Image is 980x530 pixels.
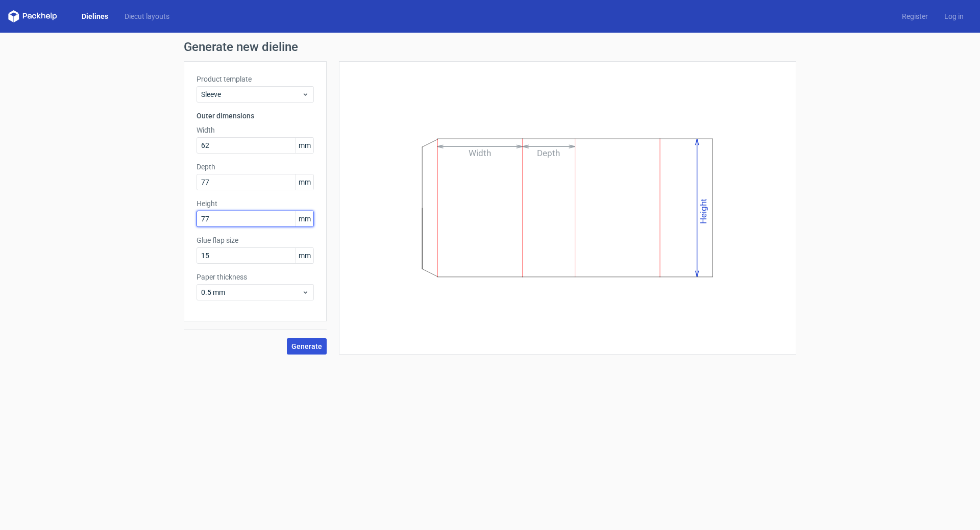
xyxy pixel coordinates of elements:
[197,235,314,245] label: Glue flap size
[287,338,327,355] button: Generate
[184,41,796,53] h1: Generate new dieline
[296,248,313,263] span: mm
[197,272,314,282] label: Paper thickness
[936,11,972,21] a: Log in
[469,148,492,158] text: Width
[699,198,709,224] text: Height
[894,11,936,21] a: Register
[296,138,313,153] span: mm
[296,174,313,190] span: mm
[197,125,314,135] label: Width
[197,74,314,84] label: Product template
[201,89,302,99] span: Sleeve
[197,198,314,209] label: Height
[291,343,322,350] span: Generate
[296,211,313,226] span: mm
[201,287,302,297] span: 0.5 mm
[197,111,314,121] h3: Outer dimensions
[537,148,560,158] text: Depth
[73,11,116,21] a: Dielines
[116,11,178,21] a: Diecut layouts
[197,162,314,172] label: Depth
